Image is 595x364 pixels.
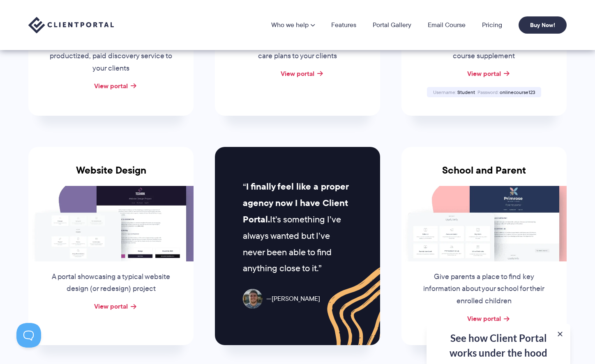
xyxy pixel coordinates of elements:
[519,16,567,34] a: Buy Now!
[271,22,315,28] a: Who we help
[94,81,128,91] a: View portal
[467,314,501,323] a: View portal
[433,89,456,96] span: Username
[243,179,352,277] p: It’s something I’ve always wanted but I’ve never been able to find anything close to it.
[94,301,128,311] a: View portal
[500,89,535,96] span: onlinecourse123
[477,89,498,96] span: Password
[401,165,567,186] h3: School and Parent
[467,69,501,78] a: View portal
[373,22,411,28] a: Portal Gallery
[457,89,475,96] span: Student
[331,22,356,28] a: Features
[422,271,547,308] p: Give parents a place to find key information about your school for their enrolled children
[16,323,41,348] iframe: Toggle Customer Support
[48,271,173,295] p: A portal showcasing a typical website design (or redesign) project
[243,180,348,226] strong: I finally feel like a proper agency now I have Client Portal.
[281,69,314,78] a: View portal
[28,165,194,186] h3: Website Design
[428,22,466,28] a: Email Course
[266,293,320,305] span: [PERSON_NAME]
[48,38,173,75] p: Use Client Portal to offer a productized, paid discovery service to your clients
[482,22,502,28] a: Pricing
